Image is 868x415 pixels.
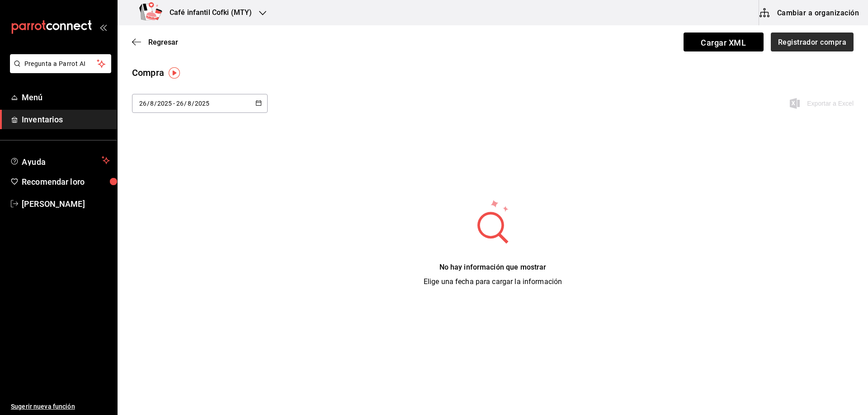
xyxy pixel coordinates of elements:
font: Cargar XML [701,37,746,47]
font: Ayuda [22,157,46,167]
button: Regresar [132,38,178,47]
a: Pregunta a Parrot AI [6,65,111,75]
font: Cambiar a organización [777,8,859,17]
input: Mes [150,100,154,107]
button: Pregunta a Parrot AI [10,54,111,73]
button: Registrador compra [771,33,854,51]
img: Marcador de información sobre herramientas [169,67,180,79]
font: Elige una fecha para cargar la información [424,277,562,286]
font: / [154,100,157,107]
font: [PERSON_NAME] [22,199,85,209]
font: Regresar [148,38,178,47]
font: Sugerir nueva función [11,403,75,410]
font: No hay información que mostrar [439,263,547,271]
input: Día [176,100,184,107]
font: / [184,100,187,107]
font: Inventarios [22,115,63,124]
font: Café infantil Cofki (MTY) [170,8,252,17]
font: Registrador compra [778,37,846,46]
span: Cargar XML [684,33,764,51]
button: abrir_cajón_menú [99,23,107,31]
font: Pregunta a Parrot AI [24,60,86,67]
input: Año [157,100,172,107]
font: Menú [22,93,43,102]
font: Recomendar loro [22,177,85,187]
font: / [147,100,150,107]
input: Día [139,100,147,107]
font: / [192,100,194,107]
font: - [173,100,175,107]
input: Mes [187,100,192,107]
input: Año [194,100,210,107]
font: Compra [132,67,164,78]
